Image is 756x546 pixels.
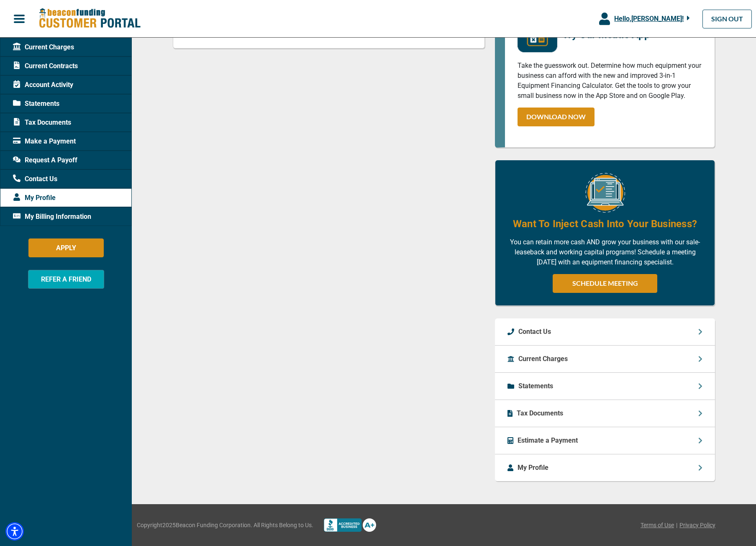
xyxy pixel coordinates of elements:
[518,463,548,473] p: My Profile
[676,521,677,530] span: |
[324,518,376,532] img: Better Bussines Beareau logo A+
[641,521,674,530] a: Terms of Use
[518,436,578,446] p: Estimate a Payment
[13,174,57,184] span: Contact Us
[702,10,752,28] a: SIGN OUT
[508,237,702,267] p: You can retain more cash AND grow your business with our sale-leaseback and working capital progr...
[38,8,141,29] img: Beacon Funding Customer Portal Logo
[517,408,563,418] p: Tax Documents
[518,61,702,101] p: Take the guesswork out. Determine how much equipment your business can afford with the new and im...
[518,354,568,364] p: Current Charges
[28,238,104,257] button: APPLY
[518,108,595,126] a: DOWNLOAD NOW
[5,522,24,541] div: Accessibility Menu
[13,118,71,128] span: Tax Documents
[585,173,625,213] img: Equipment Financing Online Image
[513,217,697,231] h4: Want To Inject Cash Into Your Business?
[28,270,104,289] button: REFER A FRIEND
[137,521,313,530] span: Copyright 2025 Beacon Funding Corporation. All Rights Belong to Us.
[13,136,76,146] span: Make a Payment
[13,212,91,222] span: My Billing Information
[553,274,657,293] a: SCHEDULE MEETING
[518,327,551,337] p: Contact Us
[614,15,684,23] span: Hello, [PERSON_NAME] !
[518,381,553,391] p: Statements
[13,42,74,52] span: Current Charges
[13,61,78,71] span: Current Contracts
[13,193,56,203] span: My Profile
[13,99,59,109] span: Statements
[13,155,77,165] span: Request A Payoff
[13,80,73,90] span: Account Activity
[679,521,715,530] a: Privacy Policy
